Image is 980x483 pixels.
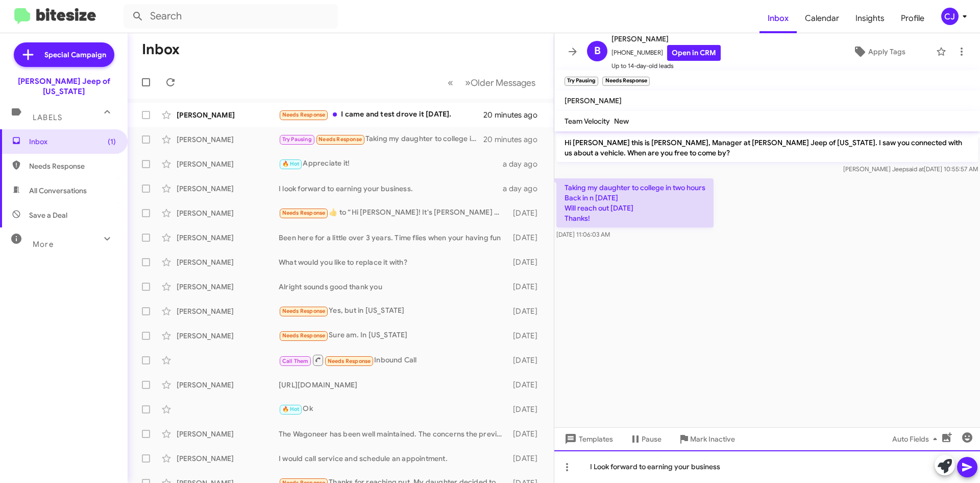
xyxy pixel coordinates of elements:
[282,160,300,167] span: 🔥 Hot
[508,380,546,390] div: [DATE]
[508,331,546,341] div: [DATE]
[279,282,508,292] div: Alright sounds good thank you
[554,430,621,448] button: Templates
[670,430,743,448] button: Mark Inactive
[177,208,279,218] div: [PERSON_NAME]
[279,429,508,439] div: The Wagoneer has been well maintained. The concerns the previous owner had were rectified and its...
[282,308,326,314] span: Needs Response
[29,136,116,147] span: Inbox
[465,76,471,89] span: »
[893,4,933,33] a: Profile
[565,77,598,86] small: Try Pausing
[124,4,338,29] input: Search
[565,96,622,105] span: [PERSON_NAME]
[508,453,546,464] div: [DATE]
[282,111,326,118] span: Needs Response
[279,354,508,366] div: Inbound Call
[508,355,546,365] div: [DATE]
[177,453,279,464] div: [PERSON_NAME]
[843,165,978,173] span: [PERSON_NAME] Jeep [DATE] 10:55:57 AM
[282,332,326,339] span: Needs Response
[565,117,610,126] span: Team Velocity
[611,61,721,71] span: Up to 14-day-old leads
[554,450,980,483] div: I Look forward to earning your business
[503,183,546,194] div: a day ago
[759,4,797,33] a: Inbox
[279,233,508,243] div: Been here for a little over 3 years. Time flies when your having fun
[279,109,484,121] div: I came and test drove it [DATE].
[556,231,610,238] span: [DATE] 11:06:03 AM
[177,306,279,316] div: [PERSON_NAME]
[318,136,362,143] span: Needs Response
[448,76,453,89] span: «
[508,429,546,439] div: [DATE]
[279,403,508,415] div: Ok
[797,4,847,33] a: Calendar
[847,4,893,33] a: Insights
[29,210,67,220] span: Save a Deal
[556,178,714,227] p: Taking my daughter to college in two hours Back in n [DATE] Will reach out [DATE] Thanks!
[279,453,508,464] div: I would call service and schedule an appointment.
[328,358,371,364] span: Needs Response
[29,186,87,196] span: All Conversations
[177,233,279,243] div: [PERSON_NAME]
[508,257,546,267] div: [DATE]
[177,331,279,341] div: [PERSON_NAME]
[282,136,312,143] span: Try Pausing
[279,257,508,267] div: What would you like to replace it with?
[503,159,546,169] div: a day ago
[44,50,106,60] span: Special Campaign
[279,183,503,194] div: I look forward to earning your business.
[471,77,535,88] span: Older Messages
[611,45,721,61] span: [PHONE_NUMBER]
[614,117,629,126] span: New
[442,72,459,93] button: Previous
[642,430,661,448] span: Pause
[442,72,542,93] nav: Page navigation example
[279,330,508,341] div: Sure am. In [US_STATE]
[508,208,546,218] div: [DATE]
[177,380,279,390] div: [PERSON_NAME]
[884,430,949,448] button: Auto Fields
[279,133,484,145] div: Taking my daughter to college in two hours Back in n [DATE] Will reach out [DATE] Thanks!
[868,42,905,61] span: Apply Tags
[508,404,546,415] div: [DATE]
[611,33,721,45] span: [PERSON_NAME]
[941,8,959,25] div: CJ
[484,134,546,145] div: 20 minutes ago
[508,282,546,292] div: [DATE]
[282,406,300,412] span: 🔥 Hot
[177,282,279,292] div: [PERSON_NAME]
[177,429,279,439] div: [PERSON_NAME]
[33,113,62,122] span: Labels
[508,306,546,316] div: [DATE]
[177,110,279,120] div: [PERSON_NAME]
[108,136,116,147] span: (1)
[562,430,613,448] span: Templates
[14,42,114,67] a: Special Campaign
[602,77,649,86] small: Needs Response
[142,41,180,58] h1: Inbox
[282,210,326,216] span: Needs Response
[690,430,735,448] span: Mark Inactive
[508,233,546,243] div: [DATE]
[484,110,546,120] div: 20 minutes ago
[279,380,508,390] div: [URL][DOMAIN_NAME]
[177,183,279,194] div: [PERSON_NAME]
[177,257,279,267] div: [PERSON_NAME]
[177,159,279,169] div: [PERSON_NAME]
[621,430,670,448] button: Pause
[556,133,978,162] p: Hi [PERSON_NAME] this is [PERSON_NAME], Manager at [PERSON_NAME] Jeep of [US_STATE]. I saw you co...
[826,42,931,61] button: Apply Tags
[33,240,54,249] span: More
[279,158,503,170] div: Appreciate it!
[282,358,309,364] span: Call Them
[29,161,116,171] span: Needs Response
[279,207,508,219] div: ​👍​ to “ Hi [PERSON_NAME]! It's [PERSON_NAME] at [PERSON_NAME] Jeep of [US_STATE]. Saw you've bee...
[279,305,508,317] div: Yes, but in [US_STATE]
[933,8,969,25] button: CJ
[459,72,542,93] button: Next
